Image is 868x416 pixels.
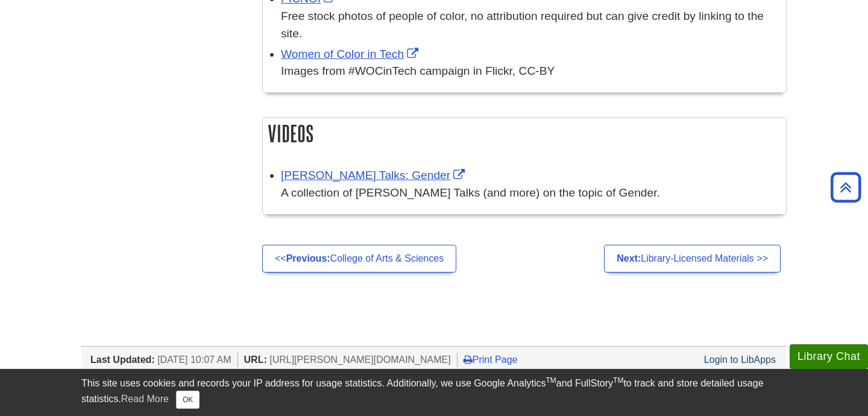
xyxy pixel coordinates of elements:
[81,376,787,409] div: This site uses cookies and records your IP address for usage statistics. Additionally, we use Goo...
[176,391,200,409] button: Close
[790,344,868,369] button: Library Chat
[826,179,865,195] a: Back to Top
[263,118,786,150] h2: Videos
[281,48,421,60] a: Link opens in new window
[281,184,780,202] div: A collection of [PERSON_NAME] Talks (and more) on the topic of Gender.
[281,63,780,80] div: Images from #WOCinTech campaign in Flickr, CC-BY
[281,169,468,181] a: Link opens in new window
[546,376,556,385] sup: TM
[464,355,473,364] i: Print Page
[244,355,267,365] span: URL:
[617,253,641,263] strong: Next:
[157,355,231,365] span: [DATE] 10:07 AM
[269,355,451,365] span: [URL][PERSON_NAME][DOMAIN_NAME]
[604,245,781,273] a: Next:Library-Licensed Materials >>
[262,245,456,273] a: <<Previous:College of Arts & Sciences
[613,376,623,385] sup: TM
[121,394,169,404] a: Read More
[286,253,330,263] strong: Previous:
[281,8,780,43] div: Free stock photos of people of color, no attribution required but can give credit by linking to t...
[90,355,155,365] span: Last Updated:
[704,355,776,365] a: Login to LibApps
[464,355,518,365] a: Print Page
